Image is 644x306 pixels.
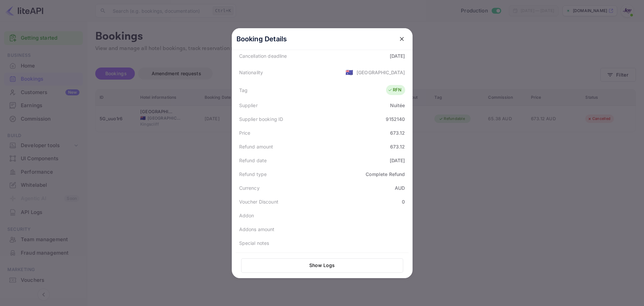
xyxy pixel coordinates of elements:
button: close [396,33,408,45]
div: [DATE] [390,157,405,164]
div: Supplier booking ID [239,116,283,123]
div: Currency [239,184,260,191]
div: AUD [395,184,405,191]
div: Price [239,129,251,136]
div: Nuitée [390,102,405,109]
div: Cancellation deadline [239,52,287,59]
div: Voucher Discount [239,198,278,205]
div: Complete Refund [366,171,405,178]
div: Supplier [239,102,258,109]
div: Special notes [239,239,269,247]
div: Tag [239,87,248,94]
div: RFN [388,87,401,93]
button: Show Logs [241,258,403,273]
div: 673.12 [390,143,405,150]
div: 0 [402,198,405,205]
div: Nationality [239,69,263,76]
div: 673.12 [390,129,405,136]
div: Refund amount [239,143,273,150]
div: [DATE] [390,52,405,59]
span: United States [345,66,353,78]
div: [GEOGRAPHIC_DATA] [357,69,405,76]
div: Addon [239,212,254,219]
div: Refund date [239,157,267,164]
div: 9152140 [386,116,405,123]
p: Booking Details [236,34,287,44]
div: Addons amount [239,226,275,233]
div: Refund type [239,171,267,178]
